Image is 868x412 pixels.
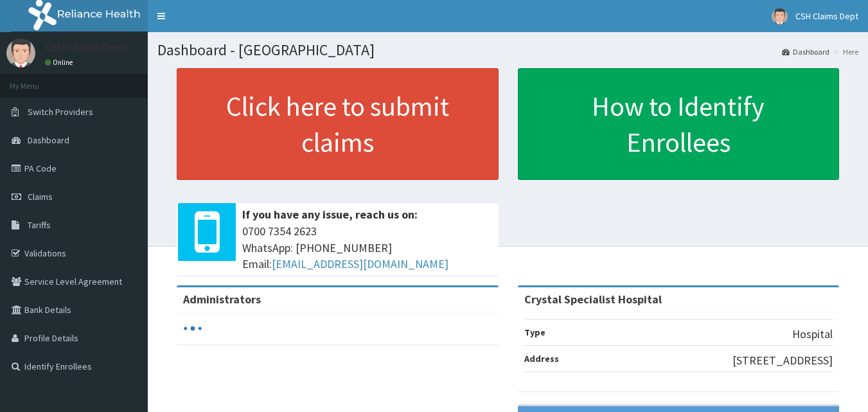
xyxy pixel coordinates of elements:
[272,256,448,271] a: [EMAIL_ADDRESS][DOMAIN_NAME]
[183,319,202,338] svg: audio-loading
[524,353,559,364] b: Address
[45,42,128,53] p: CSH Claims Dept
[795,10,858,22] span: CSH Claims Dept
[28,219,51,231] span: Tariffs
[782,46,829,57] a: Dashboard
[183,292,261,307] b: Administrators
[524,292,662,307] strong: Crystal Specialist Hospital
[524,327,545,338] b: Type
[177,68,499,180] a: Click here to submit claims
[28,134,69,146] span: Dashboard
[157,42,858,58] h1: Dashboard - [GEOGRAPHIC_DATA]
[831,46,858,57] li: Here
[772,8,788,24] img: User Image
[242,223,492,273] span: 0700 7354 2623 WhatsApp: [PHONE_NUMBER] Email:
[518,68,840,180] a: How to Identify Enrollees
[792,326,833,343] p: Hospital
[28,191,53,202] span: Claims
[732,352,833,369] p: [STREET_ADDRESS]
[242,207,418,222] b: If you have any issue, reach us on:
[45,58,76,67] a: Online
[28,106,93,118] span: Switch Providers
[6,39,35,67] img: User Image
